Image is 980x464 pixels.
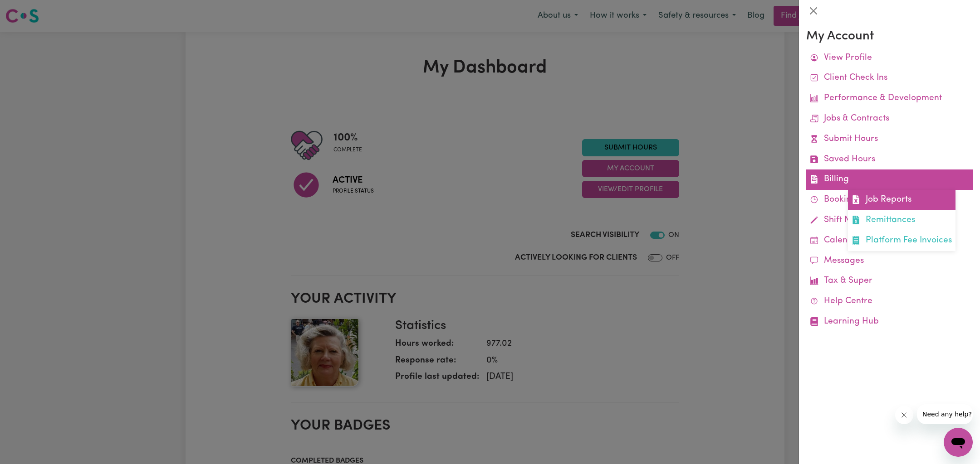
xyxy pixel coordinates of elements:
button: Close [806,4,821,18]
a: Saved Hours [806,150,973,170]
a: Tax & Super [806,271,973,291]
a: Help Centre [806,291,973,312]
a: Bookings [806,190,973,210]
a: Learning Hub [806,312,973,332]
a: Submit Hours [806,129,973,150]
iframe: Close message [895,406,913,424]
h3: My Account [806,29,973,44]
a: Shift Notes [806,210,973,231]
a: View Profile [806,48,973,68]
a: Messages [806,251,973,271]
a: Performance & Development [806,88,973,109]
a: Jobs & Contracts [806,109,973,129]
iframe: Message from company [917,404,973,424]
a: Client Check Ins [806,68,973,88]
a: Platform Fee Invoices [848,231,955,251]
iframe: Button to launch messaging window [944,428,973,457]
a: BillingJob ReportsRemittancesPlatform Fee Invoices [806,169,973,190]
a: Remittances [848,210,955,231]
a: Job Reports [848,190,955,210]
a: Calendar [806,231,973,251]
